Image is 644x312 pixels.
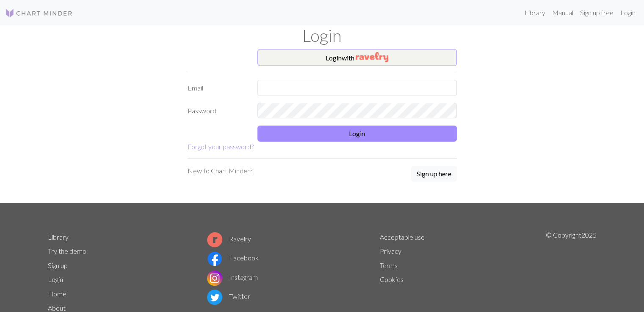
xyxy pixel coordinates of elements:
[182,103,252,119] label: Password
[5,8,73,18] img: Logo
[380,233,425,241] a: Acceptable use
[411,166,457,182] button: Sign up here
[207,251,222,266] img: Facebook logo
[188,142,254,151] a: Forgot your password?
[207,254,259,262] a: Facebook
[207,273,258,281] a: Instagram
[182,80,252,96] label: Email
[356,52,388,62] img: Ravelry
[188,166,252,176] p: New to Chart Minder?
[48,290,66,298] a: Home
[48,247,86,255] a: Try the demo
[380,261,398,269] a: Terms
[380,275,404,283] a: Cookies
[549,4,577,21] a: Manual
[257,49,457,66] button: Loginwith
[380,247,401,255] a: Privacy
[207,290,222,305] img: Twitter logo
[521,4,549,21] a: Library
[411,166,457,183] a: Sign up here
[257,126,457,142] button: Login
[207,232,222,247] img: Ravelry logo
[48,233,69,241] a: Library
[43,25,602,46] h1: Login
[617,4,639,21] a: Login
[577,4,617,21] a: Sign up free
[207,235,251,243] a: Ravelry
[48,261,68,269] a: Sign up
[207,292,250,300] a: Twitter
[48,275,63,283] a: Login
[207,271,222,286] img: Instagram logo
[48,304,66,312] a: About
